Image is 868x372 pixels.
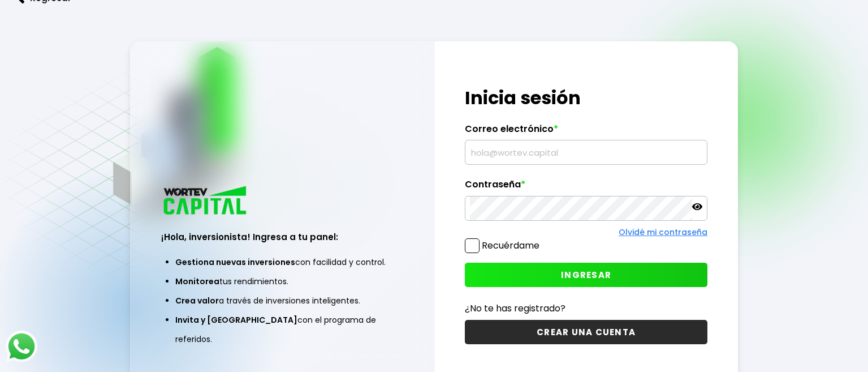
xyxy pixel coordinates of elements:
button: INGRESAR [465,263,707,287]
label: Correo electrónico [465,123,707,140]
li: con facilidad y control. [175,253,390,272]
img: logo_wortev_capital [161,185,251,218]
h1: Inicia sesión [465,84,707,112]
li: a través de inversiones inteligentes. [175,291,390,310]
span: Gestiona nuevas inversiones [175,256,295,268]
span: Invita y [GEOGRAPHIC_DATA] [175,314,297,326]
span: INGRESAR [561,269,611,281]
p: ¿No te has registrado? [465,301,707,315]
li: con el programa de referidos. [175,310,390,349]
a: Olvidé mi contraseña [619,226,707,238]
li: tus rendimientos. [175,272,390,291]
span: Monitorea [175,276,219,287]
label: Contraseña [465,179,707,196]
h3: ¡Hola, inversionista! Ingresa a tu panel: [161,230,404,243]
span: Crea valor [175,295,219,306]
a: ¿No te has registrado?CREAR UNA CUENTA [465,301,707,344]
img: logos_whatsapp-icon.242b2217.svg [6,331,37,362]
input: hola@wortev.capital [470,140,702,164]
label: Recuérdame [482,239,539,252]
button: CREAR UNA CUENTA [465,320,707,344]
